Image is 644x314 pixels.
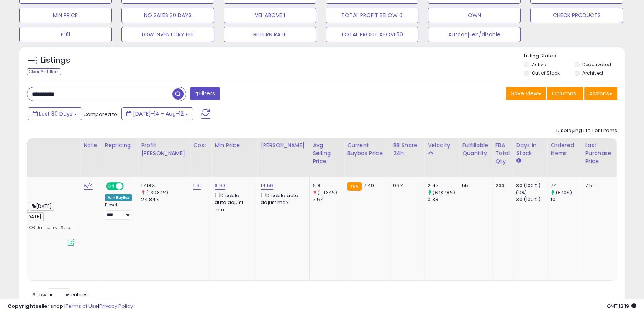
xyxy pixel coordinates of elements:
[428,182,459,189] div: 2.47
[99,303,133,310] a: Privacy Policy
[585,182,610,189] div: 7.51
[585,141,613,165] div: Last Purchase Price
[41,55,70,66] h5: Listings
[215,191,251,213] div: Disable auto adjust min
[428,196,459,203] div: 0.33
[347,182,361,191] small: FBA
[556,190,572,196] small: (640%)
[19,27,112,42] button: ELI11
[516,182,547,189] div: 30 (100%)
[582,70,603,76] label: Archived
[556,127,617,134] div: Displaying 1 to 1 of 1 items
[8,303,133,310] div: seller snap | |
[39,110,72,118] span: Last 30 Days
[83,111,118,118] span: Compared to:
[141,182,190,189] div: 17.18%
[393,141,421,157] div: BB Share 24h.
[551,141,578,157] div: Ordered Items
[84,141,98,149] div: Note
[193,141,208,149] div: Cost
[193,182,201,190] a: 1.61
[84,182,93,190] a: N/A
[261,182,273,190] a: 14.56
[105,141,135,149] div: Repricing
[326,8,418,23] button: TOTAL PROFIT BELOW 0
[105,194,132,201] div: Win BuyBox
[582,61,611,68] label: Deactivated
[530,8,623,23] button: CHECK PRODUCTS
[551,196,582,203] div: 10
[551,182,582,189] div: 74
[8,303,36,310] strong: Copyright
[347,141,387,157] div: Current Buybox Price
[19,8,112,23] button: MIN PRICE
[584,87,617,100] button: Actions
[146,190,168,196] small: (-30.84%)
[190,87,220,100] button: Filters
[547,87,583,100] button: Columns
[121,27,214,42] button: LOW INVENTORY FEE
[121,8,214,23] button: NO SALES 30 DAYS
[516,157,521,164] small: Days In Stock.
[462,141,488,157] div: Fulfillable Quantity
[433,190,455,196] small: (648.48%)
[261,141,306,149] div: [PERSON_NAME]
[326,27,418,42] button: TOTAL PROFIT ABOVE50
[121,107,193,120] button: [DATE]-14 - Aug-12
[516,141,544,157] div: Days In Stock
[33,291,88,298] span: Show: entries
[495,141,510,165] div: FBA Total Qty
[141,141,187,157] div: Profit [PERSON_NAME]
[105,203,132,220] div: Preset:
[607,303,636,310] span: 2025-09-12 12:19 GMT
[393,182,418,189] div: 96%
[261,191,303,206] div: Disable auto adjust max
[532,70,560,76] label: Out of Stock
[495,182,507,189] div: 233
[313,141,341,165] div: Avg Selling Price
[313,182,344,189] div: 6.8
[462,182,486,189] div: 55
[318,190,337,196] small: (-11.34%)
[224,8,316,23] button: VEL ABOVE 1
[428,141,456,149] div: Velocity
[224,27,316,42] button: RETURN RATE
[364,182,374,189] span: 7.49
[506,87,546,100] button: Save View
[141,196,190,203] div: 24.84%
[28,107,82,120] button: Last 30 Days
[30,202,54,211] span: [DATE]
[133,110,184,118] span: [DATE]-14 - Aug-12
[516,190,527,196] small: (0%)
[313,196,344,203] div: 7.67
[20,212,44,221] span: [DATE]
[552,90,576,97] span: Columns
[524,52,625,60] p: Listing States:
[123,183,135,190] span: OFF
[66,303,98,310] a: Terms of Use
[428,27,521,42] button: Autoadj-en/disable
[215,141,254,149] div: Min Price
[516,196,547,203] div: 30 (100%)
[532,61,546,68] label: Active
[215,182,225,190] a: 6.69
[107,183,116,190] span: ON
[428,8,521,23] button: OWN
[27,68,61,75] div: Clear All Filters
